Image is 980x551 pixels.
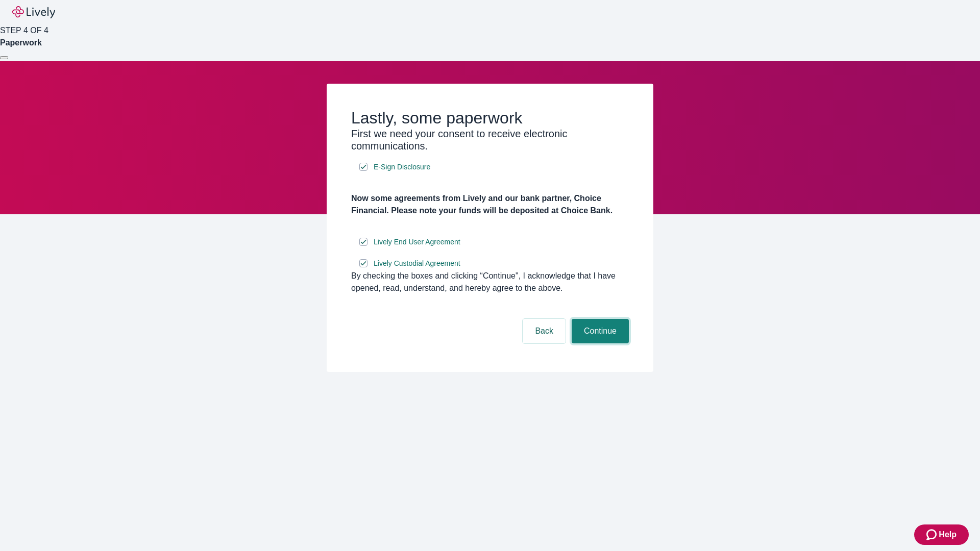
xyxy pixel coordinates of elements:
span: Help [939,529,957,541]
span: Lively End User Agreement [374,237,460,247]
span: E-Sign Disclosure [374,162,430,172]
a: e-sign disclosure document [372,257,462,270]
a: e-sign disclosure document [372,236,462,248]
span: Lively Custodial Agreement [374,258,460,269]
img: Lively [12,6,55,18]
div: By checking the boxes and clicking “Continue", I acknowledge that I have opened, read, understand... [351,270,629,294]
h2: Lastly, some paperwork [351,108,629,128]
button: Continue [572,319,629,343]
a: e-sign disclosure document [372,161,432,173]
h4: Now some agreements from Lively and our bank partner, Choice Financial. Please note your funds wi... [351,192,629,217]
h3: First we need your consent to receive electronic communications. [351,128,629,152]
button: Zendesk support iconHelp [914,524,969,545]
button: Back [523,319,566,343]
svg: Zendesk support icon [926,529,939,541]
